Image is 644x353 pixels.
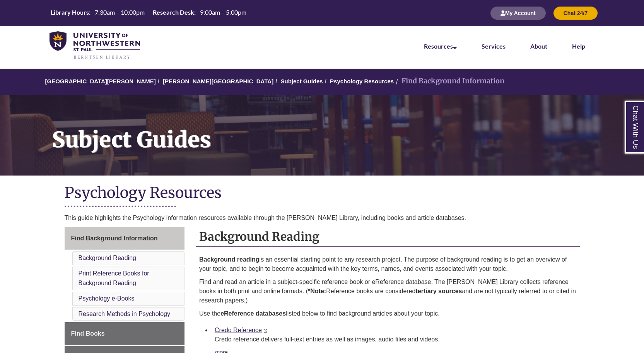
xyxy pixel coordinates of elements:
strong: *Note: [308,288,326,294]
strong: Background reading [199,256,260,263]
a: My Account [490,10,546,16]
a: Services [482,42,506,50]
h1: Subject Guides [43,95,644,166]
button: Chat 24/7 [553,7,598,20]
p: Use the listed below to find background articles about your topic. [199,309,577,318]
th: Research Desk: [150,8,197,17]
strong: eReference databases [220,310,286,317]
i: This link opens in a new window [263,329,268,333]
span: 7:30am – 10:00pm [95,8,145,16]
a: Subject Guides [280,78,323,84]
a: Psychology e-Books [79,295,135,302]
a: Help [572,42,585,50]
li: Find Background Information [394,76,504,87]
table: Hours Today [48,8,249,18]
a: About [530,42,547,50]
h2: Background Reading [196,227,580,247]
th: Library Hours: [48,8,92,17]
a: Psychology Resources [330,78,394,84]
b: tertiary sources [415,288,462,294]
a: [GEOGRAPHIC_DATA][PERSON_NAME] [45,78,156,84]
a: Resources [424,42,457,50]
button: My Account [490,7,546,20]
p: is an essential starting point to any research project. The purpose of background reading is to g... [199,255,577,274]
a: Background Reading [79,255,136,261]
h1: Psychology Resources [65,183,580,204]
a: Find Background Information [65,227,185,250]
span: Find Books [71,330,105,337]
a: Research Methods in Psychology [79,311,170,317]
a: Chat 24/7 [553,10,598,16]
a: [PERSON_NAME][GEOGRAPHIC_DATA] [163,78,273,84]
p: Find and read an article in a subject-specific reference book or eReference database. The [PERSON... [199,277,577,305]
a: Credo Reference [215,327,262,333]
span: Find Background Information [71,235,158,242]
p: Credo reference delivers full-text entries as well as images, audio files and videos. [215,335,574,344]
a: Print Reference Books for Background Reading [79,270,149,287]
span: This guide highlights the Psychology information resources available through the [PERSON_NAME] Li... [65,215,466,221]
a: Find Books [65,322,185,345]
img: UNWSP Library Logo [50,31,140,60]
a: Hours Today [48,8,249,19]
span: 9:00am – 5:00pm [200,8,246,16]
